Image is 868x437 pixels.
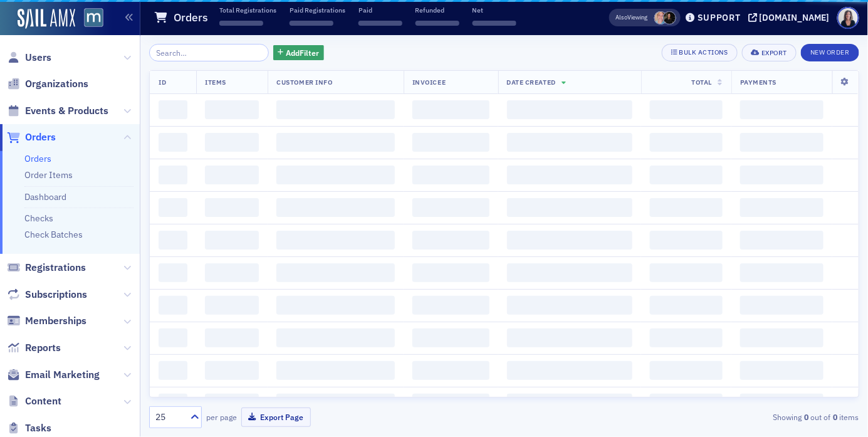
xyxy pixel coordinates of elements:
[740,100,824,119] span: ‌
[155,411,183,424] div: 25
[650,166,723,184] span: ‌
[25,314,86,328] span: Memberships
[412,263,489,282] span: ‌
[159,100,187,119] span: ‌
[662,44,738,61] button: Bulk Actions
[650,329,723,347] span: ‌
[507,394,633,413] span: ‌
[206,411,237,423] label: per page
[24,229,83,240] a: Check Batches
[276,231,395,250] span: ‌
[742,44,797,61] button: Export
[650,361,723,380] span: ‌
[205,78,226,87] span: Items
[7,421,51,435] a: Tasks
[412,133,489,152] span: ‌
[740,78,776,87] span: Payments
[650,394,723,413] span: ‌
[507,361,633,380] span: ‌
[663,11,676,24] span: Lauren McDonough
[761,50,787,56] div: Export
[205,198,259,217] span: ‌
[507,329,633,347] span: ‌
[740,296,824,315] span: ‌
[831,411,840,423] strong: 0
[7,288,87,302] a: Subscriptions
[801,44,859,61] button: New Order
[25,77,88,91] span: Organizations
[159,329,187,347] span: ‌
[473,21,516,26] span: ‌
[159,133,187,152] span: ‌
[205,394,259,413] span: ‌
[650,263,723,282] span: ‌
[159,78,166,87] span: ID
[25,368,100,382] span: Email Marketing
[24,169,73,181] a: Order Items
[802,411,811,423] strong: 0
[650,133,723,152] span: ‌
[276,78,332,87] span: Customer Info
[837,7,859,29] span: Profile
[740,166,824,184] span: ‌
[159,263,187,282] span: ‌
[276,100,395,119] span: ‌
[25,341,61,355] span: Reports
[740,198,824,217] span: ‌
[740,329,824,347] span: ‌
[7,130,56,144] a: Orders
[205,100,259,119] span: ‌
[412,78,446,87] span: Invoicee
[7,104,108,118] a: Events & Products
[24,213,53,224] a: Checks
[740,361,824,380] span: ‌
[205,296,259,315] span: ‌
[507,166,633,184] span: ‌
[740,263,824,282] span: ‌
[507,100,633,119] span: ‌
[276,198,395,217] span: ‌
[286,47,319,58] span: Add Filter
[205,361,259,380] span: ‌
[679,49,728,56] div: Bulk Actions
[25,421,51,435] span: Tasks
[159,394,187,413] span: ‌
[740,133,824,152] span: ‌
[205,329,259,347] span: ‌
[760,12,830,23] div: [DOMAIN_NAME]
[507,263,633,282] span: ‌
[740,231,824,250] span: ‌
[18,9,75,29] img: SailAMX
[276,263,395,282] span: ‌
[25,130,56,144] span: Orders
[276,394,395,413] span: ‌
[616,13,628,21] div: Also
[412,394,489,413] span: ‌
[84,8,103,28] img: SailAMX
[159,361,187,380] span: ‌
[650,296,723,315] span: ‌
[358,6,402,14] p: Paid
[412,166,489,184] span: ‌
[159,166,187,184] span: ‌
[159,296,187,315] span: ‌
[24,153,51,164] a: Orders
[631,411,859,423] div: Showing out of items
[801,46,859,57] a: New Order
[25,261,86,275] span: Registrations
[25,394,61,408] span: Content
[25,104,108,118] span: Events & Products
[276,166,395,184] span: ‌
[276,329,395,347] span: ‌
[7,261,86,275] a: Registrations
[650,231,723,250] span: ‌
[24,191,66,203] a: Dashboard
[507,296,633,315] span: ‌
[416,21,459,26] span: ‌
[616,13,648,22] span: Viewing
[7,394,61,408] a: Content
[290,6,345,14] p: Paid Registrations
[159,198,187,217] span: ‌
[205,263,259,282] span: ‌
